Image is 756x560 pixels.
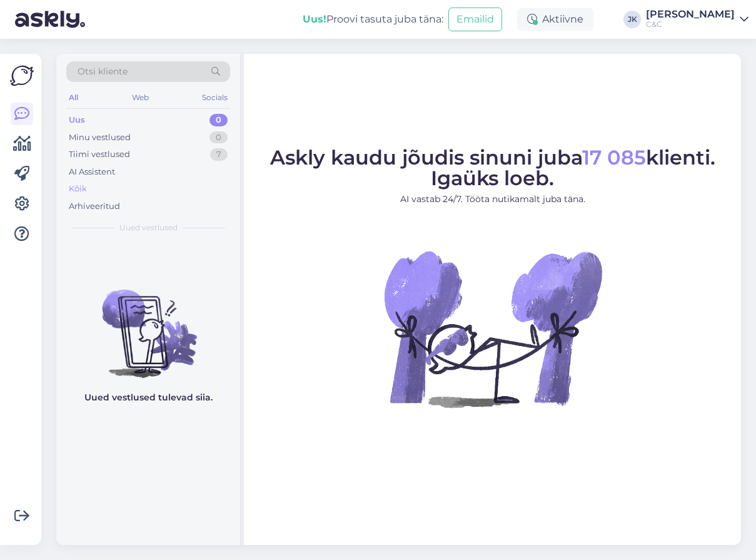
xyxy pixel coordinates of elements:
div: Socials [199,89,230,106]
button: Emailid [448,8,502,31]
div: Kõik [69,183,87,195]
div: Uus [69,114,85,126]
span: Otsi kliente [78,65,128,78]
span: 17 085 [582,145,646,170]
div: C&C [646,19,735,29]
span: Uued vestlused [119,222,178,233]
p: AI vastab 24/7. Tööta nutikamalt juba täna. [270,193,715,206]
div: Aktiivne [517,8,593,31]
a: [PERSON_NAME]C&C [646,9,748,29]
b: Uus! [303,13,326,25]
span: Askly kaudu jõudis sinuni juba klienti. Igaüks loeb. [270,145,715,190]
div: 0 [209,114,228,126]
div: JK [623,11,641,28]
img: Askly Logo [10,64,34,88]
div: Proovi tasuta juba täna: [303,12,443,27]
div: Web [129,89,151,106]
img: No Chat active [380,216,605,441]
div: Minu vestlused [69,131,131,144]
div: AI Assistent [69,166,115,178]
p: Uued vestlused tulevad siia. [84,391,213,404]
div: [PERSON_NAME] [646,9,735,19]
img: No chats [56,267,240,380]
div: Arhiveeritud [69,200,120,213]
div: 0 [209,131,228,144]
div: Tiimi vestlused [69,148,130,161]
div: 7 [210,148,228,161]
div: All [66,89,81,106]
